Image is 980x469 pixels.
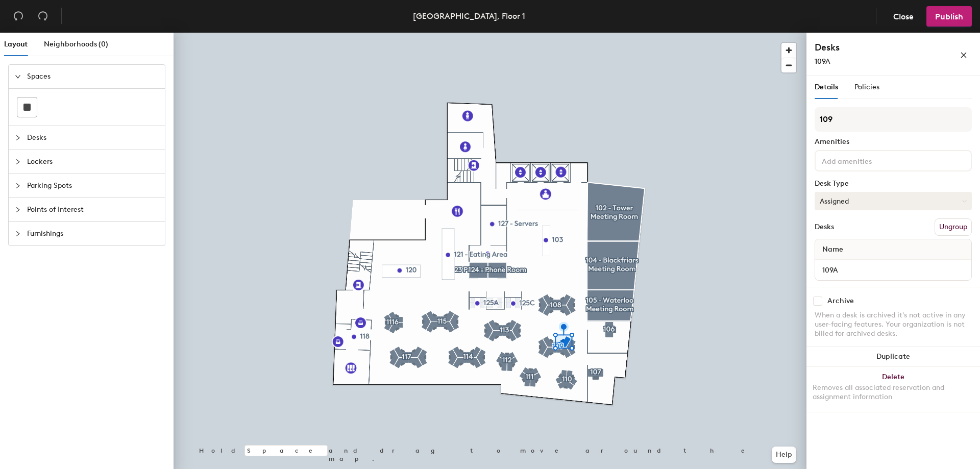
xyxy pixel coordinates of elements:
[15,159,21,165] span: collapsed
[815,41,927,54] h4: Desks
[827,297,854,305] div: Archive
[15,135,21,141] span: collapsed
[44,40,108,48] span: Neighborhoods (0)
[817,263,969,277] input: Unnamed desk
[27,198,159,221] span: Points of Interest
[815,223,834,231] div: Desks
[4,40,28,48] span: Layout
[960,52,967,59] span: close
[815,83,838,91] span: Details
[885,6,922,27] button: Close
[27,222,159,245] span: Furnishings
[413,10,525,22] div: [GEOGRAPHIC_DATA], Floor 1
[33,6,53,27] button: Redo (⌘ + ⇧ + Z)
[8,6,29,27] button: Undo (⌘ + Z)
[27,150,159,174] span: Lockers
[15,231,21,237] span: collapsed
[806,367,980,412] button: DeleteRemoves all associated reservation and assignment information
[815,192,972,210] button: Assigned
[813,383,974,402] div: Removes all associated reservation and assignment information
[15,73,21,80] span: expanded
[27,174,159,198] span: Parking Spots
[820,154,912,166] input: Add amenities
[815,57,830,66] span: 109A
[806,347,980,367] button: Duplicate
[893,12,914,21] span: Close
[15,183,21,189] span: collapsed
[935,12,963,21] span: Publish
[772,447,796,463] button: Help
[815,180,972,188] div: Desk Type
[15,207,21,213] span: collapsed
[13,11,23,21] span: undo
[935,218,972,236] button: Ungroup
[854,83,879,91] span: Policies
[27,65,159,88] span: Spaces
[815,311,972,338] div: When a desk is archived it's not active in any user-facing features. Your organization is not bil...
[815,138,972,146] div: Amenities
[817,240,848,259] span: Name
[926,6,972,27] button: Publish
[27,126,159,150] span: Desks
